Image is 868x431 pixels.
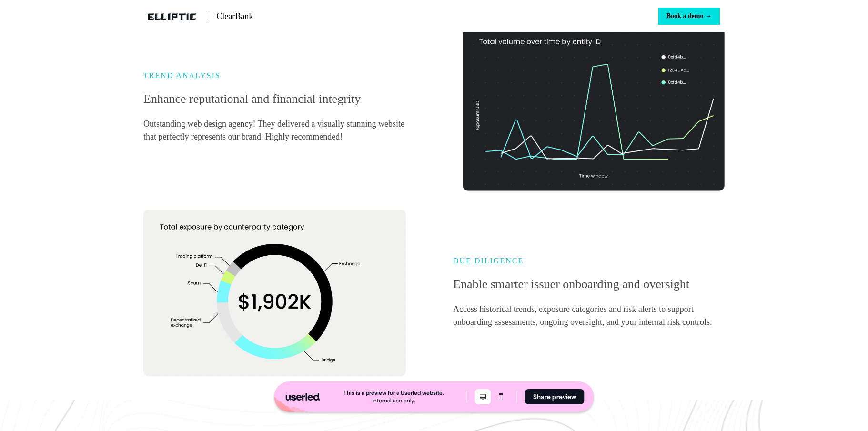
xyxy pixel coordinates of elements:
[143,71,415,80] h6: TREND ANALYSIS
[143,118,415,143] p: Outstanding web design agency! They delivered a visually stunning website that perfectly represen...
[205,10,207,22] p: |
[373,397,415,404] div: Internal use only.
[453,275,725,293] p: Enable smarter issuer onboarding and oversight
[658,8,720,25] button: Book a demo →
[143,90,415,108] p: Enhance reputational and financial integrity
[493,389,509,404] button: Mobile mode
[343,389,444,397] div: This is a preview for a Userled website.
[525,389,585,404] button: Share preview
[453,303,725,329] p: Access historical trends, exposure categories and risk alerts to support onboarding assessments, ...
[475,389,491,404] button: Desktop mode
[216,10,253,23] p: ClearBank
[453,257,725,265] h6: DUE DILIGENCE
